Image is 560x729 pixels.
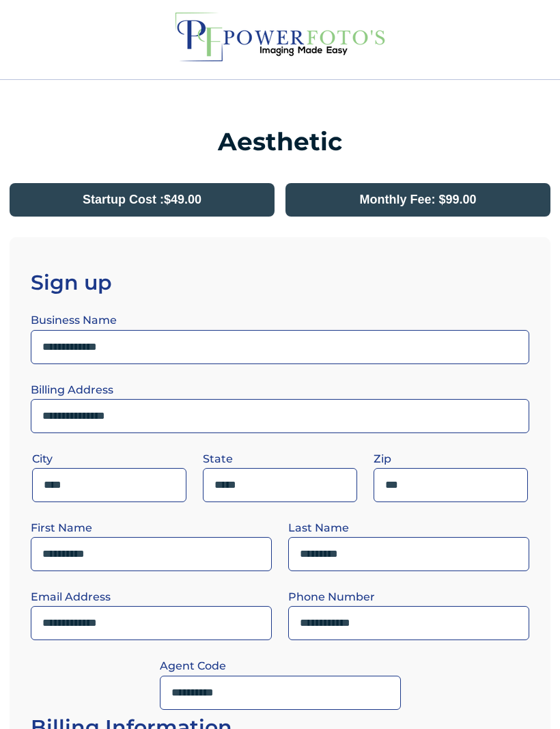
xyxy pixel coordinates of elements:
[31,590,111,603] label: Email Address
[285,183,550,217] button: Monthly Fee: $99.00
[31,314,117,327] label: Business Name
[31,383,113,396] label: Billing Address
[10,121,550,163] h1: Aesthetic
[374,452,391,465] label: Zip
[31,265,529,300] h3: Sign up
[32,452,53,465] label: City
[431,193,476,206] span: : $99.00
[203,452,233,465] label: State
[160,659,226,672] label: Agent Code
[288,521,349,534] label: Last Name
[31,521,92,534] label: First Name
[164,193,201,206] span: $49.00
[10,183,275,217] button: Startup Cost :$49.00
[288,590,375,603] label: Phone Number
